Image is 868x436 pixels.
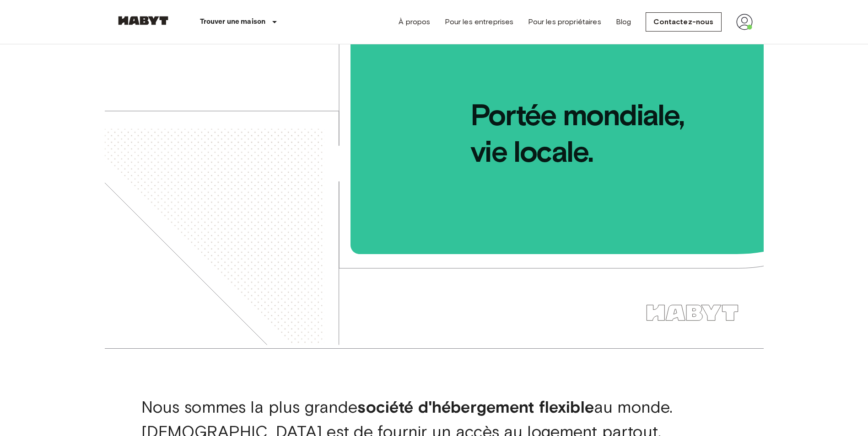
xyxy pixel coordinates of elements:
[736,14,753,30] img: avatar
[399,16,430,27] a: À propos
[445,16,513,27] a: Pour les entreprises
[357,397,594,417] b: société d'hébergement flexible
[528,16,601,27] a: Pour les propriétaires
[200,16,266,27] p: Trouver une maison
[646,12,721,32] a: Contactez-nous
[616,16,631,27] a: Blog
[116,16,171,25] img: Habyt
[352,44,764,170] span: Portée mondiale, vie locale.
[105,44,764,345] img: we-make-moves-not-waiting-lists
